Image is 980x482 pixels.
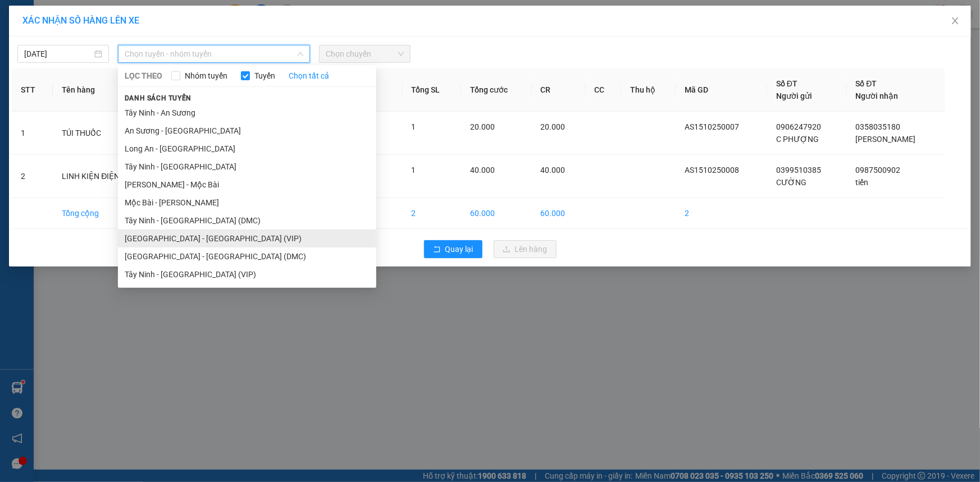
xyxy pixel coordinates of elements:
td: 2 [676,198,767,229]
span: AS1510250007 [685,122,739,131]
span: CƯỜNG [776,178,806,187]
input: 15/10/2025 [24,48,92,60]
th: CR [532,68,586,112]
span: 0906247920 [776,122,821,131]
span: Nhóm tuyến [180,70,232,82]
td: Tổng cộng [53,198,165,229]
span: Số ĐT [776,79,797,88]
li: Mộc Bài - [PERSON_NAME] [118,194,376,212]
span: 1 [412,166,416,175]
td: 2 [403,198,462,229]
th: CC [586,68,621,112]
td: 1 [12,112,53,155]
button: uploadLên hàng [494,240,557,258]
span: close [951,16,960,25]
li: [STREET_ADDRESS][PERSON_NAME]. [GEOGRAPHIC_DATA], Tỉnh [GEOGRAPHIC_DATA] [105,27,470,42]
span: Tuyến [250,70,280,82]
td: 2 [12,155,53,198]
li: [PERSON_NAME] - Mộc Bài [118,176,376,194]
button: rollbackQuay lại [424,240,482,258]
span: 0358035180 [856,122,901,131]
th: Mã GD [676,68,767,112]
span: AS1510250008 [685,166,739,175]
li: Tây Ninh - [GEOGRAPHIC_DATA] [118,158,376,176]
span: 0399510385 [776,166,821,175]
span: tiến [856,178,869,187]
th: Tổng SL [403,68,462,112]
li: Long An - [GEOGRAPHIC_DATA] [118,140,376,158]
th: Tổng cước [461,68,531,112]
span: C PHƯỢNG [776,135,819,144]
span: rollback [433,245,441,254]
span: LỌC THEO [125,70,162,82]
th: Tên hàng [53,68,165,112]
td: 60.000 [532,198,586,229]
span: Chọn tuyến - nhóm tuyến [125,45,303,62]
li: Hotline: 1900 8153 [105,42,470,56]
li: An Sương - [GEOGRAPHIC_DATA] [118,122,376,140]
span: down [297,51,304,57]
li: Tây Ninh - An Sương [118,104,376,122]
li: [GEOGRAPHIC_DATA] - [GEOGRAPHIC_DATA] (DMC) [118,247,376,265]
span: Danh sách tuyến [118,93,198,103]
td: TÚI THUỐC [53,112,165,155]
a: Chọn tất cả [289,70,329,82]
span: 40.000 [541,166,566,175]
span: [PERSON_NAME] [856,135,916,144]
span: Người gửi [776,91,812,100]
span: Quay lại [445,243,473,255]
li: Tây Ninh - [GEOGRAPHIC_DATA] (VIP) [118,265,376,283]
img: logo.jpg [14,14,70,70]
span: Chọn chuyến [326,45,404,62]
li: Tây Ninh - [GEOGRAPHIC_DATA] (DMC) [118,212,376,229]
button: Close [940,6,971,37]
th: STT [12,68,53,112]
td: 60.000 [461,198,531,229]
span: 1 [412,122,416,131]
span: XÁC NHẬN SỐ HÀNG LÊN XE [22,15,139,26]
span: 0987500902 [856,166,901,175]
b: GỬI : PV An Sương ([GEOGRAPHIC_DATA]) [14,81,179,119]
li: [GEOGRAPHIC_DATA] - [GEOGRAPHIC_DATA] (VIP) [118,229,376,247]
th: Thu hộ [621,68,676,112]
span: 20.000 [541,122,566,131]
span: 40.000 [470,166,495,175]
span: Số ĐT [856,79,877,88]
span: 20.000 [470,122,495,131]
td: LINH KIỆN ĐIỆN TỬ [53,155,165,198]
span: Người nhận [856,91,899,100]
